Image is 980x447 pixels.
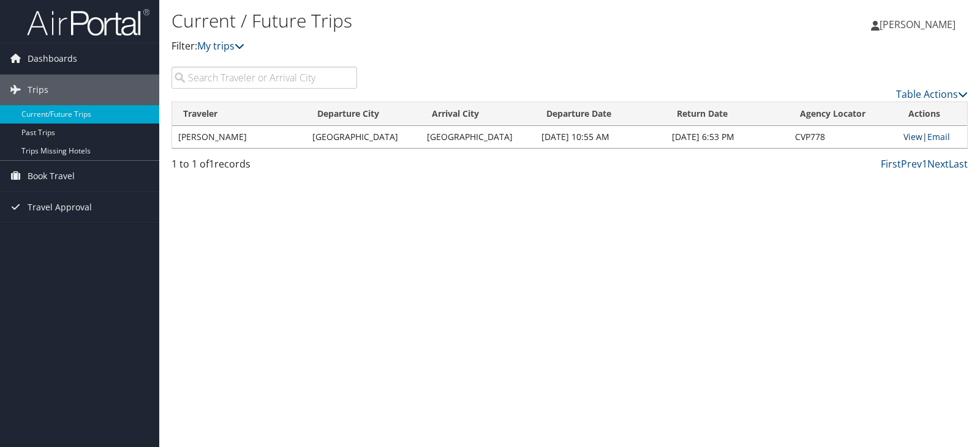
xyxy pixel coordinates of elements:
[171,8,703,34] h1: Current / Future Trips
[666,102,788,126] th: Return Date: activate to sort column ascending
[871,6,968,43] a: [PERSON_NAME]
[789,126,898,148] td: CVP778
[171,157,357,177] div: 1 to 1 of records
[922,157,927,171] a: 1
[306,102,421,126] th: Departure City: activate to sort column ascending
[903,131,922,142] a: View
[27,8,149,37] img: airportal-logo.png
[789,102,898,126] th: Agency Locator: activate to sort column ascending
[897,102,967,126] th: Actions
[949,157,968,171] a: Last
[171,39,703,54] p: Filter:
[535,126,666,148] td: [DATE] 10:55 AM
[421,102,535,126] th: Arrival City: activate to sort column ascending
[896,87,968,101] a: Table Actions
[28,192,92,223] span: Travel Approval
[421,126,535,148] td: [GEOGRAPHIC_DATA]
[897,126,967,148] td: |
[666,126,788,148] td: [DATE] 6:53 PM
[306,126,421,148] td: [GEOGRAPHIC_DATA]
[927,157,949,171] a: Next
[28,43,77,74] span: Dashboards
[172,102,306,126] th: Traveler: activate to sort column ascending
[901,157,922,171] a: Prev
[171,67,357,89] input: Search Traveler or Arrival City
[927,131,950,142] a: Email
[197,39,244,53] a: My trips
[28,75,48,105] span: Trips
[172,126,306,148] td: [PERSON_NAME]
[535,102,666,126] th: Departure Date: activate to sort column descending
[880,18,956,31] span: [PERSON_NAME]
[209,157,214,171] span: 1
[28,161,75,191] span: Book Travel
[881,157,901,171] a: First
